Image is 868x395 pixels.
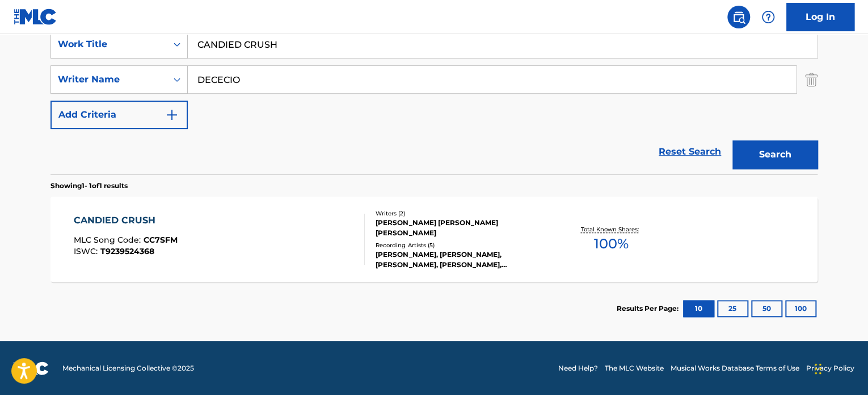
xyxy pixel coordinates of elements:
img: help [761,10,775,24]
button: 25 [717,300,748,317]
img: Delete Criterion [805,65,818,94]
form: Search Form [50,30,818,174]
button: 100 [785,300,816,317]
span: MLC Song Code : [74,235,144,245]
div: Work Title [58,38,160,51]
p: Showing 1 - 1 of 1 results [50,181,128,191]
span: ISWC : [74,246,100,256]
div: CANDIED CRUSH [74,214,178,227]
div: Recording Artists ( 5 ) [376,241,547,250]
span: T9239524368 [100,246,154,256]
div: Writer Name [58,73,160,86]
a: Log In [786,3,854,31]
img: search [732,10,745,24]
div: Drag [815,352,821,386]
a: CANDIED CRUSHMLC Song Code:CC7SFMISWC:T9239524368Writers (2)[PERSON_NAME] [PERSON_NAME] [PERSON_N... [50,197,818,282]
div: [PERSON_NAME] [PERSON_NAME] [PERSON_NAME] [376,218,547,238]
div: [PERSON_NAME], [PERSON_NAME], [PERSON_NAME], [PERSON_NAME], [PERSON_NAME] [PERSON_NAME] [PERSON_N... [376,250,547,270]
button: 50 [751,300,782,317]
button: Add Criteria [50,101,188,129]
div: Help [757,6,779,28]
span: 100 % [593,234,628,254]
p: Total Known Shares: [580,225,641,234]
span: CC7SFM [144,235,178,245]
a: Public Search [727,6,750,28]
button: Search [732,140,818,169]
button: 10 [683,300,714,317]
img: logo [14,361,49,375]
span: Mechanical Licensing Collective © 2025 [62,363,194,373]
img: MLC Logo [14,9,57,25]
a: Reset Search [653,139,727,164]
img: 9d2ae6d4665cec9f34b9.svg [165,108,179,122]
p: Results Per Page: [617,303,681,314]
a: Privacy Policy [806,363,854,373]
div: Writers ( 2 ) [376,209,547,218]
iframe: Chat Widget [811,340,868,395]
a: Need Help? [558,363,598,373]
a: The MLC Website [605,363,664,373]
a: Musical Works Database Terms of Use [671,363,799,373]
